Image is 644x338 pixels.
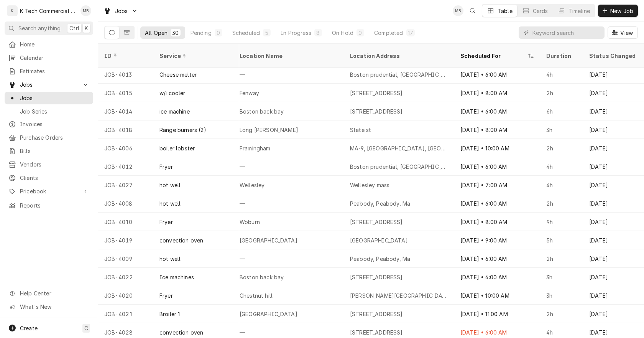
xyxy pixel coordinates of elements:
[240,310,297,318] div: [GEOGRAPHIC_DATA]
[98,84,153,102] div: JOB-4015
[540,84,583,102] div: 2h
[5,51,93,64] a: Calendar
[540,65,583,84] div: 4h
[350,163,448,171] div: Boston prudential, [GEOGRAPHIC_DATA], [GEOGRAPHIC_DATA]
[20,81,78,89] span: Jobs
[533,7,548,15] div: Cards
[454,268,540,286] div: [DATE] • 6:00 AM
[240,181,264,189] div: Wellesley
[20,107,89,115] span: Job Series
[532,26,601,39] input: Keyword search
[540,213,583,231] div: 9h
[264,29,269,37] div: 5
[98,139,153,157] div: JOB-4006
[240,144,271,152] div: Framingham
[454,249,540,268] div: [DATE] • 6:00 AM
[191,29,212,37] div: Pending
[20,134,89,142] span: Purchase Orders
[350,236,408,244] div: [GEOGRAPHIC_DATA]
[540,176,583,194] div: 4h
[159,71,197,79] div: Cheese melter
[98,231,153,249] div: JOB-4019
[540,286,583,305] div: 3h
[159,255,181,263] div: hot well
[20,160,89,168] span: Vendors
[350,328,403,336] div: [STREET_ADDRESS]
[454,286,540,305] div: [DATE] • 10:00 AM
[619,29,634,37] span: View
[159,181,181,189] div: hot well
[98,305,153,323] div: JOB-4021
[350,292,448,300] div: [PERSON_NAME][GEOGRAPHIC_DATA], [GEOGRAPHIC_DATA]
[20,289,89,297] span: Help Center
[159,126,206,134] div: Range burners (2)
[20,201,89,209] span: Reports
[98,157,153,176] div: JOB-4012
[454,84,540,102] div: [DATE] • 8:00 AM
[240,126,298,134] div: Long [PERSON_NAME]
[540,102,583,120] div: 6h
[159,107,190,115] div: ice machine
[100,5,141,17] a: Go to Jobs
[84,324,88,332] span: C
[69,24,79,32] span: Ctrl
[608,26,638,39] button: View
[374,29,403,37] div: Completed
[233,157,344,176] div: —
[350,71,448,79] div: Boston prudential, [GEOGRAPHIC_DATA], [GEOGRAPHIC_DATA]
[350,181,389,189] div: Wellesley mass
[240,292,273,300] div: Chestnut hill
[20,120,89,128] span: Invoices
[350,144,448,152] div: MA-9, [GEOGRAPHIC_DATA], [GEOGRAPHIC_DATA]
[408,29,413,37] div: 17
[498,7,513,15] div: Table
[98,176,153,194] div: JOB-4027
[609,7,635,15] span: New Job
[240,107,284,115] div: Boston back bay
[20,7,76,15] div: K-Tech Commercial Kitchen Repair & Maintenance
[145,29,168,37] div: All Open
[85,24,88,32] span: K
[5,158,93,171] a: Vendors
[5,185,93,198] a: Go to Pricebook
[5,199,93,212] a: Reports
[98,194,153,213] div: JOB-4008
[589,52,638,60] div: Status Changed
[115,7,128,15] span: Jobs
[5,105,93,118] a: Job Series
[540,305,583,323] div: 2h
[454,176,540,194] div: [DATE] • 7:00 AM
[216,29,221,37] div: 0
[159,144,195,152] div: boiler lobster
[20,94,89,102] span: Jobs
[5,78,93,91] a: Go to Jobs
[240,52,336,60] div: Location Name
[540,249,583,268] div: 2h
[350,89,403,97] div: [STREET_ADDRESS]
[18,24,61,32] span: Search anything
[159,52,232,60] div: Service
[240,218,260,226] div: Woburn
[5,118,93,130] a: Invoices
[20,174,89,182] span: Clients
[453,5,463,16] div: Mehdi Bazidane's Avatar
[20,325,38,331] span: Create
[7,5,18,16] div: K
[80,5,91,16] div: MB
[5,21,93,35] button: Search anythingCtrlK
[350,218,403,226] div: [STREET_ADDRESS]
[20,303,89,311] span: What's New
[98,268,153,286] div: JOB-4022
[5,131,93,144] a: Purchase Orders
[98,213,153,231] div: JOB-4010
[104,52,146,60] div: ID
[453,5,463,16] div: MB
[172,29,179,37] div: 30
[358,29,363,37] div: 0
[540,268,583,286] div: 3h
[350,126,371,134] div: State st
[240,89,259,97] div: Fenway
[350,107,403,115] div: [STREET_ADDRESS]
[20,147,89,155] span: Bills
[98,249,153,268] div: JOB-4009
